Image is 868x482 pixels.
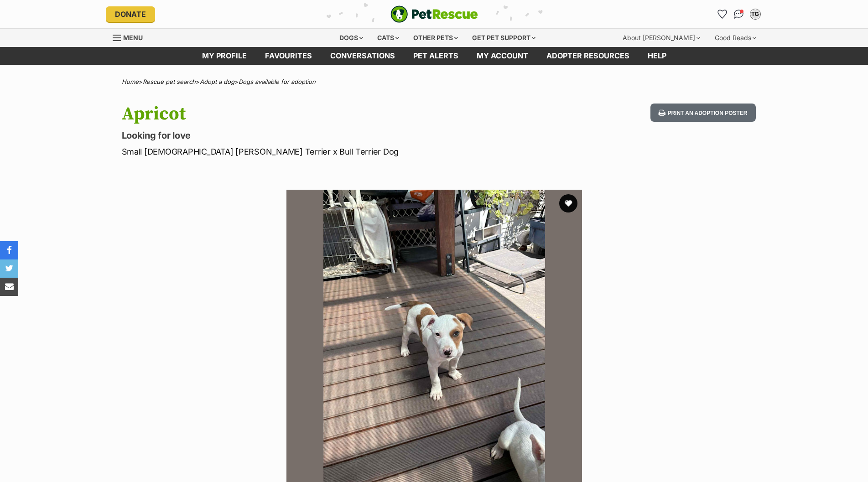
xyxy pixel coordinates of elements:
[371,29,405,47] div: Cats
[639,47,676,65] a: Help
[734,10,743,19] img: chat-41dd97257d64d25036548639549fe6c8038ab92f7586957e7f3b1b290dea8141.svg
[200,78,234,85] a: Adopt a dog
[466,29,542,47] div: Get pet support
[751,10,760,19] div: TG
[239,78,316,85] a: Dogs available for adoption
[113,29,149,45] a: Menu
[122,129,508,142] p: Looking for love
[122,145,508,158] p: Small [DEMOGRAPHIC_DATA] [PERSON_NAME] Terrier x Bull Terrier Dog
[333,29,369,47] div: Dogs
[404,47,468,65] a: Pet alerts
[748,7,763,21] button: My account
[193,47,256,65] a: My profile
[99,78,769,85] div: > > >
[616,29,707,47] div: About [PERSON_NAME]
[256,47,321,65] a: Favourites
[390,5,478,23] a: PetRescue
[715,7,763,21] ul: Account quick links
[122,78,139,85] a: Home
[559,194,577,212] button: favourite
[390,5,478,23] img: logo-e224e6f780fb5917bec1dbf3a21bbac754714ae5b6737aabdf751b685950b380.svg
[321,47,404,65] a: conversations
[123,34,143,41] span: Menu
[106,6,155,22] a: Donate
[650,104,755,122] button: Print an adoption poster
[537,47,639,65] a: Adopter resources
[715,7,730,21] a: Favourites
[122,104,508,124] h1: Apricot
[407,29,464,47] div: Other pets
[468,47,537,65] a: My account
[143,78,196,85] a: Rescue pet search
[732,7,746,21] a: Conversations
[708,29,763,47] div: Good Reads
